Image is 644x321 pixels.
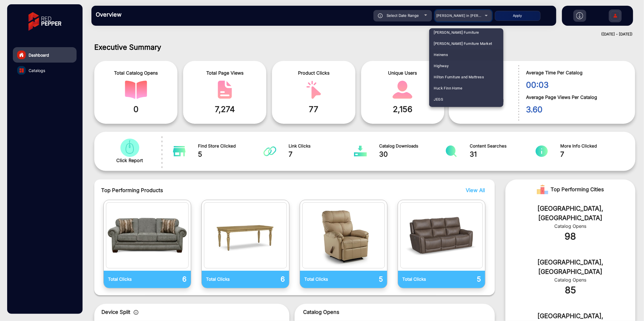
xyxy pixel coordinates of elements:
[434,83,462,94] span: Huck Finn Home
[434,49,448,60] span: Heinens
[434,94,443,105] span: JEGS
[434,27,479,38] span: [PERSON_NAME] Furniture
[434,60,449,71] span: Highway
[434,38,492,49] span: [PERSON_NAME] Furniture Market
[434,71,484,83] span: Hilton Furniture and Mattress
[434,105,457,116] span: JEGS Catalog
